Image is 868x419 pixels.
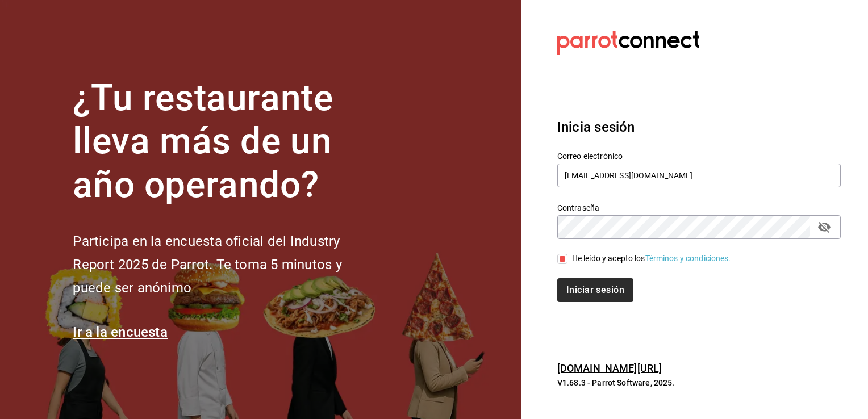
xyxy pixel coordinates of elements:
[73,77,379,207] h1: ¿Tu restaurante lleva más de un año operando?
[557,117,841,137] h3: Inicia sesión
[572,253,731,265] div: He leído y acepto los
[73,230,379,299] h2: Participa en la encuesta oficial del Industry Report 2025 de Parrot. Te toma 5 minutos y puede se...
[557,278,633,302] button: Iniciar sesión
[557,203,841,211] label: Contraseña
[557,377,841,388] p: V1.68.3 - Parrot Software, 2025.
[557,152,841,160] label: Correo electrónico
[815,217,834,237] button: passwordField
[557,362,662,374] a: [DOMAIN_NAME][URL]
[645,254,731,263] a: Términos y condiciones.
[557,164,841,187] input: Ingresa tu correo electrónico
[73,324,168,340] a: Ir a la encuesta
